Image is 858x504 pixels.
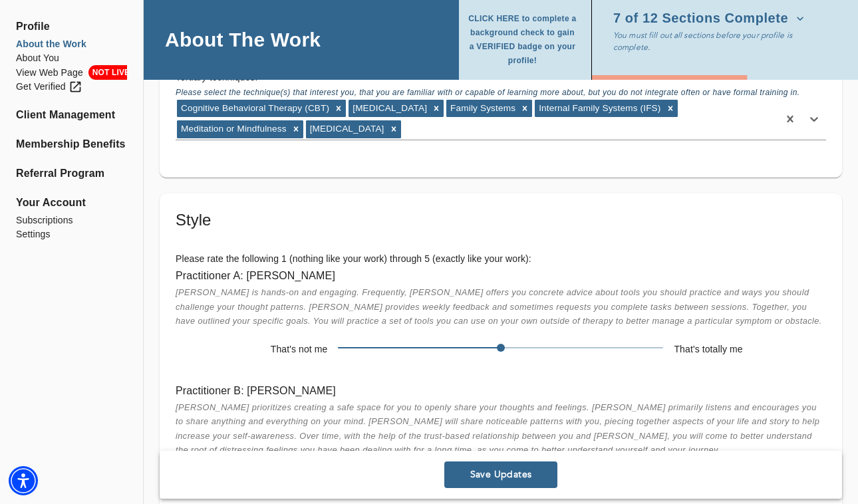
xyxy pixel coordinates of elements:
[176,342,327,357] h6: That's not me
[176,88,800,100] span: Please select the technique(s) that interest you, that you are familiar with or capable of learni...
[16,107,127,123] a: Client Management
[16,195,127,211] span: Your Account
[613,8,809,29] button: 7 of 12 Sections Complete
[16,213,127,227] a: Subscriptions
[176,252,826,267] h6: Please rate the following 1 (nothing like your work) through 5 (exactly like your work):
[349,100,429,117] div: [MEDICAL_DATA]
[176,209,826,231] h5: Style
[16,136,127,152] a: Membership Benefits
[177,120,289,138] div: Meditation or Mindfulness
[176,402,819,455] span: [PERSON_NAME] prioritizes creating a safe space for you to openly share your thoughts and feeling...
[613,12,804,25] span: 7 of 12 Sections Complete
[467,12,578,68] span: CLICK HERE to complete a background check to gain a VERIFIED badge on your profile!
[16,51,127,65] a: About You
[16,19,127,35] span: Profile
[450,469,552,481] span: Save Updates
[16,80,127,94] a: Get Verified
[467,8,583,72] button: CLICK HERE to complete a background check to gain a VERIFIED badge on your profile!
[535,100,662,117] div: Internal Family Systems (IFS)
[16,227,127,241] a: Settings
[613,29,821,53] p: You must fill out all sections before your profile is complete.
[88,65,134,80] span: NOT LIVE
[306,120,386,138] div: [MEDICAL_DATA]
[16,80,82,94] div: Get Verified
[16,166,127,182] a: Referral Program
[446,100,517,117] div: Family Systems
[176,287,822,325] span: [PERSON_NAME] is hands-on and engaging. Frequently, [PERSON_NAME] offers you concrete advice abou...
[674,342,825,357] h6: That's totally me
[16,65,127,80] a: View Web PageNOT LIVE
[165,27,321,52] h4: About The Work
[177,100,331,117] div: Cognitive Behavioral Therapy (CBT)
[176,382,826,400] h6: Practitioner B: [PERSON_NAME]
[16,65,127,80] li: View Web Page
[176,267,826,285] h6: Practitioner A: [PERSON_NAME]
[9,466,38,495] div: Accessibility Menu
[444,461,557,488] button: Save Updates
[16,37,127,51] a: About the Work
